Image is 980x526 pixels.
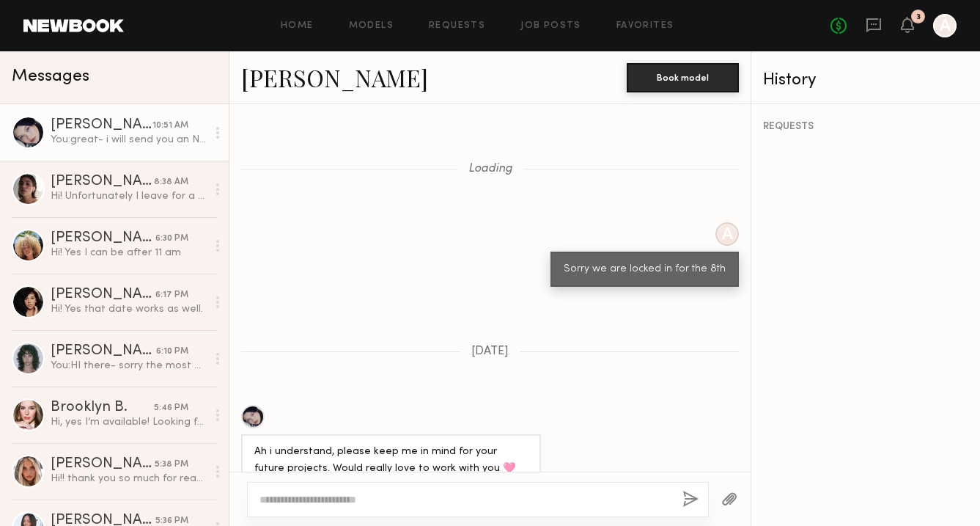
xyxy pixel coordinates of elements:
div: Hi! Yes I can be after 11 am [51,246,207,260]
div: [PERSON_NAME] [51,344,156,359]
div: 10:51 AM [152,119,188,133]
a: Requests [429,21,485,31]
div: [PERSON_NAME] [51,231,155,246]
a: Home [281,21,314,31]
div: Brooklyn B. [51,401,154,415]
span: Messages [12,68,89,85]
div: Sorry we are locked in for the 8th [564,261,726,278]
div: [PERSON_NAME] [51,288,155,302]
div: Hi, yes I’m available! Looking forward to hearing more details from you :) [51,415,207,429]
div: 6:30 PM [155,232,188,246]
div: Ah i understand, please keep me in mind for your future projects. Would really love to work with ... [254,444,528,478]
span: [DATE] [471,346,509,358]
div: 5:38 PM [155,458,188,472]
div: 5:46 PM [154,401,188,415]
a: [PERSON_NAME] [241,62,428,93]
a: Favorites [616,21,674,31]
div: You: great- i will send you an NDA so i can let you know the brand. [51,133,207,147]
div: Hi!! thank you so much for reaching out! I would love to work with you guys I have a casting at 8... [51,472,207,486]
div: Hi! Unfortunately I leave for a trip to [GEOGRAPHIC_DATA] that day! [51,189,207,203]
a: A [933,14,957,37]
a: Models [349,21,394,31]
span: Loading [468,163,512,175]
div: [PERSON_NAME] [51,457,155,472]
div: [PERSON_NAME] [51,118,152,133]
a: Job Posts [520,21,581,31]
div: REQUESTS [763,122,968,132]
div: 6:17 PM [155,288,188,302]
a: Book model [627,70,739,83]
div: 3 [916,13,921,21]
div: 6:10 PM [156,345,188,359]
div: 8:38 AM [154,175,188,189]
div: You: HI there- sorry the most we can do is 1k. [51,359,207,373]
button: Book model [627,63,739,92]
div: History [763,72,968,89]
div: Hi! Yes that date works as well. [51,302,207,316]
div: [PERSON_NAME] [51,175,154,189]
